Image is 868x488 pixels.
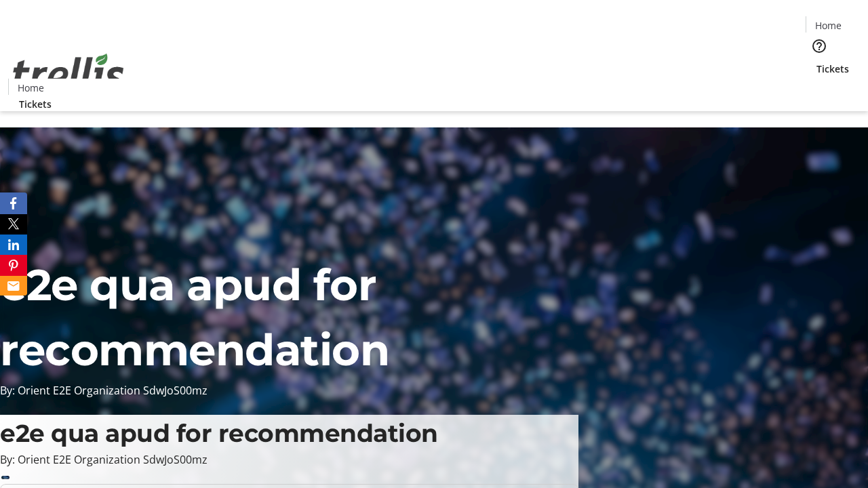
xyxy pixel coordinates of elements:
[816,62,849,76] span: Tickets
[8,97,62,111] a: Tickets
[806,33,833,60] button: Help
[9,81,52,95] a: Home
[806,76,833,103] button: Cart
[18,81,44,95] span: Home
[806,18,850,33] a: Home
[19,97,52,111] span: Tickets
[8,39,129,106] img: Orient E2E Organization SdwJoS00mz's Logo
[815,18,842,33] span: Home
[806,62,860,76] a: Tickets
